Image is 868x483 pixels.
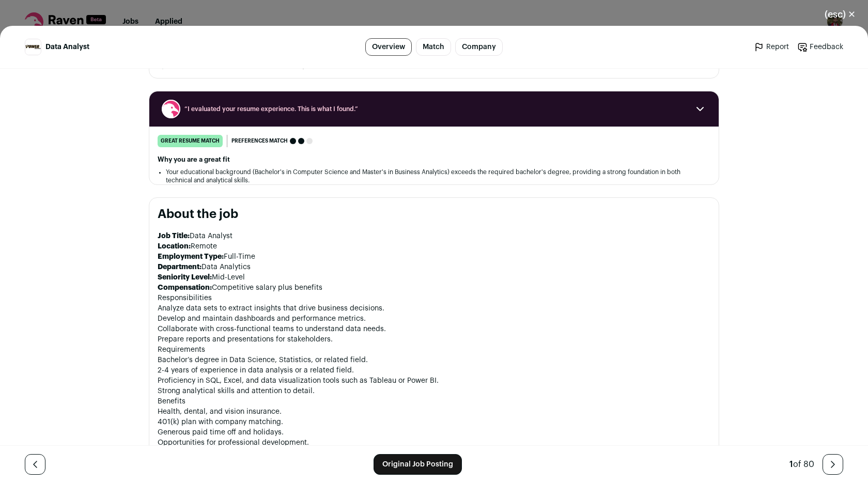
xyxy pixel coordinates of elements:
strong: Employment Type: [158,253,224,260]
h2: About the job [158,206,710,223]
a: Overview [365,38,412,56]
strong: Job Title: [158,232,190,240]
img: 77b6b8e9877051a214947d56df4f2cef90f26817fea2744070cb95071fa03d8f [25,39,41,55]
li: Analyze data sets to extract insights that drive business decisions. [158,303,710,314]
div: great resume match [158,135,223,147]
li: Opportunities for professional development. [158,438,710,448]
a: Match [416,38,451,56]
p: Data Analyst Remote Full-Time Data Analytics Mid-Level Competitive salary plus benefits [158,231,710,293]
li: Prepare reports and presentations for stakeholders. [158,334,710,345]
li: Health, dental, and vision insurance. [158,407,710,417]
span: Data Analyst [45,42,89,52]
button: Close modal [812,3,868,26]
a: Original Job Posting [374,454,462,475]
li: Generous paid time off and holidays. [158,427,710,438]
strong: Seniority Level: [158,274,212,281]
span: 1 [789,460,793,469]
span: “I evaluated your resume experience. This is what I found.” [184,105,684,113]
a: Company [455,38,503,56]
li: Strong analytical skills and attention to detail. [158,386,710,396]
h2: Why you are a great fit [158,155,710,164]
li: Develop and maintain dashboards and performance metrics. [158,314,710,324]
li: 401(k) plan with company matching. [158,417,710,427]
h3: Benefits [158,396,710,407]
a: Feedback [797,42,843,52]
li: 2-4 years of experience in data analysis or a related field. [158,365,710,376]
strong: Location: [158,243,191,250]
span: Preferences match [231,136,288,146]
li: Your educational background (Bachelor's in Computer Science and Master's in Business Analytics) e... [166,168,702,184]
div: of 80 [789,458,814,471]
h3: Responsibilities [158,293,710,303]
strong: Compensation: [158,284,212,291]
strong: Department: [158,263,202,271]
li: Proficiency in SQL, Excel, and data visualization tools such as Tableau or Power BI. [158,376,710,386]
li: Collaborate with cross-functional teams to understand data needs. [158,324,710,334]
h3: Requirements [158,345,710,355]
a: Report [754,42,789,52]
li: Bachelor’s degree in Data Science, Statistics, or related field. [158,355,710,365]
